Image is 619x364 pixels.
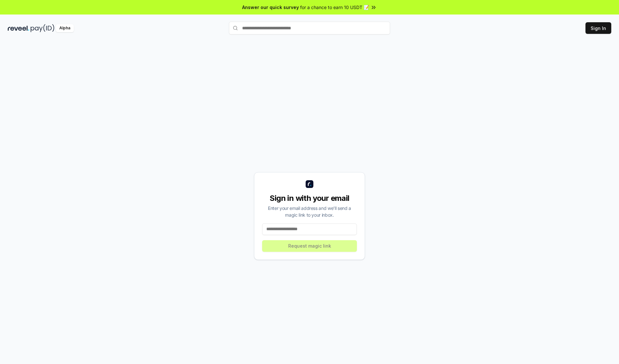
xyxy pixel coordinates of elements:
button: Sign In [585,22,611,34]
div: Alpha [56,24,74,32]
img: pay_id [31,24,54,32]
div: Sign in with your email [262,193,357,203]
img: reveel_dark [8,24,29,32]
div: Enter your email address and we’ll send a magic link to your inbox. [262,205,357,218]
img: logo_small [306,180,313,188]
span: for a chance to earn 10 USDT 📝 [300,4,369,11]
span: Answer our quick survey [242,4,299,11]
